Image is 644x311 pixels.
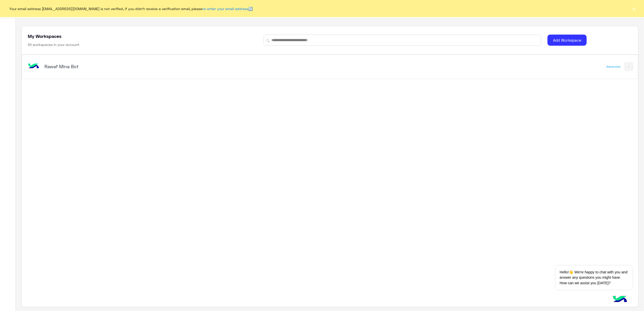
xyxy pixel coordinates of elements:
h5: Rawaf Mina Bot [44,63,263,69]
button: Add Workspace [547,35,587,46]
h5: My Workspaces [28,33,61,39]
h6: All workspaces in your account [28,42,79,47]
div: Advanced [607,65,621,69]
span: Hello!👋 We're happy to chat with you and answer any questions you might have. How can we assist y... [556,266,632,290]
img: hulul-logo.png [611,291,629,308]
img: bot image [27,60,40,73]
button: × [631,6,636,11]
a: re-enter your email address [203,7,249,11]
span: Your email address [EMAIL_ADDRESS][DOMAIN_NAME] is not verified, if you didn't receive a verifica... [10,6,253,11]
